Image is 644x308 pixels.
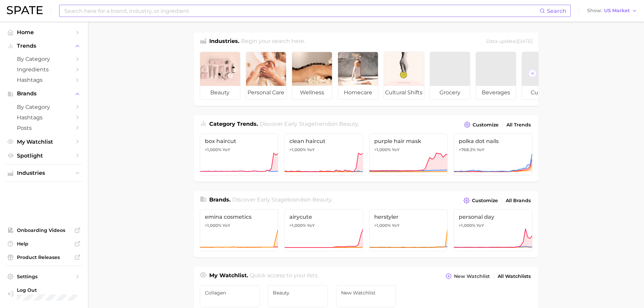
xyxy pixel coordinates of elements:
[5,150,82,161] a: Spotlight
[472,198,498,204] span: Customize
[5,27,82,38] a: Home
[506,122,531,128] span: All Trends
[17,170,71,176] span: Industries
[289,147,306,152] span: >1,000%
[284,134,363,175] a: clean haircut>1,000% YoY
[7,6,43,14] img: SPATE
[209,121,258,127] span: Category Trends .
[476,223,484,228] span: YoY
[17,114,71,121] span: Hashtags
[459,214,527,220] span: personal day
[505,120,532,129] a: All Trends
[289,214,358,220] span: airycute
[5,64,82,75] a: Ingredients
[5,75,82,85] a: Hashtags
[307,223,315,228] span: YoY
[289,223,306,228] span: >1,000%
[17,125,71,131] span: Posts
[64,5,540,17] input: Search here for a brand, industry, or ingredient
[374,147,391,152] span: >1,000%
[459,223,475,228] span: >1,000%
[222,223,230,228] span: YoY
[341,290,391,295] span: New Watchlist
[209,271,248,281] h1: My Watchlist.
[5,168,82,178] button: Industries
[205,223,221,228] span: >1,000%
[336,285,396,307] a: New Watchlist
[528,69,537,78] button: Scroll Right
[5,112,82,123] a: Hashtags
[17,56,71,62] span: by Category
[5,225,82,235] a: Onboarding Videos
[205,214,273,220] span: emina cosmetics
[430,52,470,100] a: grocery
[17,104,71,110] span: by Category
[273,290,323,295] span: Beauty
[200,86,240,99] span: beauty
[268,285,328,307] a: Beauty
[586,6,639,15] button: ShowUS Market
[547,8,566,14] span: Search
[209,37,239,46] h1: Industries.
[522,86,562,99] span: culinary
[476,52,516,100] a: beverages
[5,102,82,112] a: by Category
[5,252,82,262] a: Product Releases
[498,274,531,279] span: All Watchlists
[241,37,305,46] h2: Begin your search here.
[17,91,71,97] span: Brands
[17,77,71,83] span: Hashtags
[486,37,532,46] div: Data update: [DATE]
[338,86,378,99] span: homecare
[246,52,286,100] a: personal care
[522,52,562,100] a: culinary
[17,274,71,280] span: Settings
[384,86,424,99] span: cultural shifts
[5,137,82,147] a: My Watchlist
[430,86,470,99] span: grocery
[5,54,82,64] a: by Category
[473,122,499,128] span: Customize
[292,86,332,99] span: wellness
[209,196,231,203] span: Brands .
[17,43,71,49] span: Trends
[444,271,491,281] button: New Watchlist
[5,285,82,303] a: Log out. Currently logged in with e-mail raj@netrush.com.
[284,209,363,251] a: airycute>1,000% YoY
[289,138,358,144] span: clean haircut
[312,196,331,203] span: beauty
[222,147,230,152] span: YoY
[246,86,286,99] span: personal care
[200,209,279,251] a: emina cosmetics>1,000% YoY
[17,29,71,35] span: Home
[496,272,532,281] a: All Watchlists
[17,287,77,293] span: Log Out
[374,223,391,228] span: >1,000%
[205,290,255,295] span: Collagen
[17,66,71,73] span: Ingredients
[459,138,527,144] span: polka dot nails
[476,86,516,99] span: beverages
[587,9,602,13] span: Show
[17,241,71,247] span: Help
[232,196,332,203] span: Discover Early Stage brands in .
[454,274,490,279] span: New Watchlist
[604,9,630,13] span: US Market
[307,147,315,152] span: YoY
[454,209,532,251] a: personal day>1,000% YoY
[205,138,273,144] span: box haircut
[250,271,318,281] h2: Quick access to your lists.
[200,285,260,307] a: Collagen
[5,41,82,51] button: Trends
[392,147,400,152] span: YoY
[392,223,400,228] span: YoY
[477,147,484,152] span: YoY
[5,239,82,249] a: Help
[506,198,531,204] span: All Brands
[504,196,532,205] a: All Brands
[339,121,358,127] span: beauty
[459,147,476,152] span: +768.2%
[17,254,71,260] span: Product Releases
[5,89,82,99] button: Brands
[260,121,359,127] span: Discover Early Stage trends in .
